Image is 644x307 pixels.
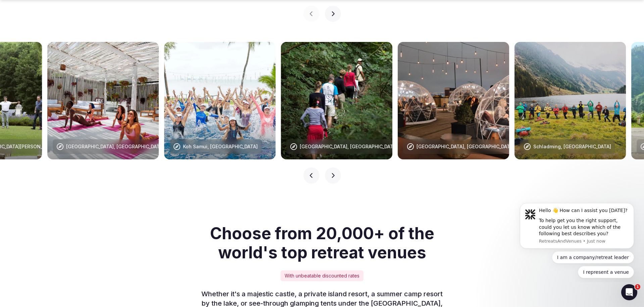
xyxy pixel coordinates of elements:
img: Nashville, USA [398,42,509,159]
div: [GEOGRAPHIC_DATA], [GEOGRAPHIC_DATA] [416,143,514,150]
iframe: Intercom live chat [621,284,637,300]
div: [GEOGRAPHIC_DATA], [GEOGRAPHIC_DATA] [66,143,164,150]
div: [GEOGRAPHIC_DATA], [GEOGRAPHIC_DATA] [300,143,398,150]
div: Koh Samui, [GEOGRAPHIC_DATA] [183,143,258,150]
div: Schladming, [GEOGRAPHIC_DATA] [533,143,611,150]
img: Koh Samui, Thailand [164,42,276,159]
iframe: Intercom notifications message [510,198,644,282]
img: Schladming, Austria [514,42,626,159]
img: Puerto Viejo, Costa Rica [47,42,159,159]
div: With unbeatable discounted rates [281,270,363,281]
span: 1 [635,284,640,290]
h2: Choose from 20,000+ of the world's top retreat venues [193,224,451,262]
img: Bali, Indonesia [281,42,392,159]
